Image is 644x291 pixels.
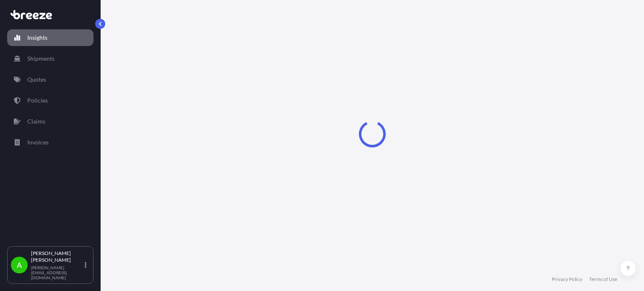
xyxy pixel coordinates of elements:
a: Terms of Use [589,276,617,283]
a: Shipments [7,50,93,67]
a: Insights [7,29,93,46]
p: Insights [27,33,47,42]
a: Quotes [7,71,93,88]
p: Shipments [27,54,55,63]
p: Claims [27,117,45,126]
p: Invoices [27,138,49,147]
a: Privacy Policy [552,276,582,283]
p: Policies [27,96,48,105]
p: [PERSON_NAME][EMAIL_ADDRESS][DOMAIN_NAME] [31,265,83,280]
p: [PERSON_NAME] [PERSON_NAME] [31,250,83,263]
a: Invoices [7,134,93,151]
p: Quotes [27,75,46,84]
a: Claims [7,113,93,130]
a: Policies [7,92,93,109]
span: A [17,261,22,269]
